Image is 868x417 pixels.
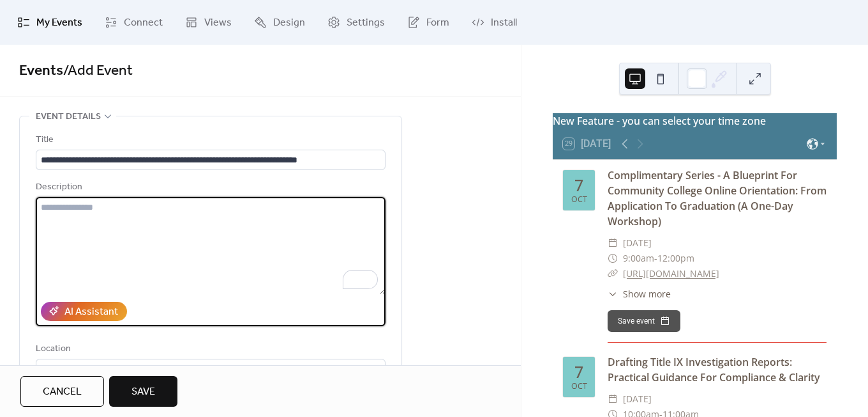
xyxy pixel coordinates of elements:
[426,15,449,31] span: Form
[608,287,618,301] div: ​
[623,251,654,266] span: 9:00am
[571,196,587,204] div: Oct
[608,251,618,266] div: ​
[176,5,241,40] a: Views
[553,113,837,129] div: New Feature - you can select your time zone
[273,15,305,31] span: Design
[36,197,385,294] textarea: To enrich screen reader interactions, please activate Accessibility in Grammarly extension settings
[623,287,671,301] span: Show more
[574,364,583,380] div: 7
[608,287,671,301] button: ​Show more
[19,57,63,85] a: Events
[608,391,618,407] div: ​
[623,391,652,407] span: [DATE]
[36,132,383,148] div: Title
[398,5,459,40] a: Form
[657,251,694,266] span: 12:00pm
[204,15,232,31] span: Views
[131,384,155,400] span: Save
[347,15,385,31] span: Settings
[36,109,101,125] span: Event details
[571,382,587,391] div: Oct
[64,304,118,320] div: AI Assistant
[20,376,104,407] button: Cancel
[36,342,383,357] div: Location
[574,177,583,193] div: 7
[124,15,163,31] span: Connect
[608,235,618,251] div: ​
[36,15,82,31] span: My Events
[491,15,517,31] span: Install
[462,5,527,40] a: Install
[244,5,315,40] a: Design
[654,251,657,266] span: -
[608,266,618,281] div: ​
[608,355,820,384] a: Drafting Title IX Investigation Reports: Practical Guidance For Compliance & Clarity
[63,57,133,85] span: / Add Event
[109,376,177,407] button: Save
[95,5,172,40] a: Connect
[43,384,82,400] span: Cancel
[41,302,127,321] button: AI Assistant
[608,310,680,332] button: Save event
[318,5,394,40] a: Settings
[608,168,827,228] a: Complimentary Series - A Blueprint For Community College Online Orientation: From Application To ...
[623,267,719,279] a: [URL][DOMAIN_NAME]
[8,5,92,40] a: My Events
[36,180,383,195] div: Description
[623,235,652,251] span: [DATE]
